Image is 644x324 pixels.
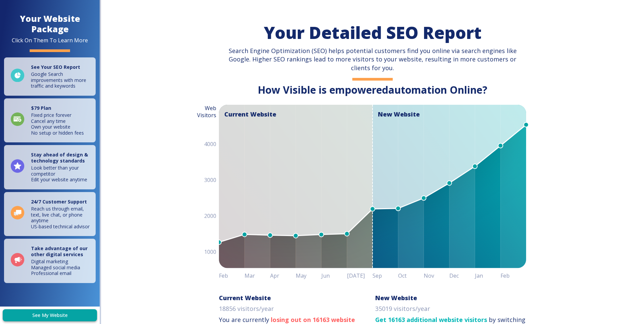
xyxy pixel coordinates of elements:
h6: Sep [373,271,398,280]
a: Stay ahead of design & technology standardsLook better than your competitorEdit your website anytime [4,145,96,189]
div: Click On Them To Learn More [12,37,88,44]
p: 18856 visitors/year [219,305,274,313]
a: 24/7 Customer SupportReach us through email, text, live chat, or phone anytimeUS-based technical ... [4,192,96,236]
a: Take advantage of our other digital servicesDigital marketingManaged social mediaProfessional email [4,239,96,283]
p: 35019 visitors/year [375,305,430,313]
p: Look better than your competitor Edit your website anytime [31,165,92,183]
h6: Feb [219,271,245,280]
h6: New Website [375,294,417,302]
a: See My Website [3,309,97,322]
p: Fixed price forever Cancel any time Own your website No setup or hidden fees [31,112,84,136]
strong: Take advantage of our other digital services [31,245,88,258]
p: Google Search improvements with more traffic and keywords [31,71,92,89]
strong: $ 79 Plan [31,105,51,111]
strong: 24/7 Customer Support [31,198,87,205]
h6: Current Website [219,294,271,302]
h4: Your Website Package [4,13,96,34]
p: Digital marketing Managed social media Professional email [31,259,92,276]
h6: [DATE] [347,271,373,280]
h6: Jan [475,271,501,280]
h6: Feb [501,271,526,280]
h6: Dec [449,271,475,280]
strong: Stay ahead of design & technology standards [31,151,88,164]
h6: Apr [270,271,296,280]
h6: Jun [321,271,347,280]
h6: Oct [398,271,424,280]
h6: Mar [245,271,270,280]
a: $79 PlanFixed price foreverCancel any timeOwn your websiteNo setup or hidden fees [4,98,96,143]
a: See Your SEO ReportGoogle Search improvements with more traffic and keywords [4,57,96,96]
strong: Get 16163 additional website visitors [375,316,487,324]
h6: Nov [424,271,449,280]
h6: May [296,271,321,280]
p: Reach us through email, text, live chat, or phone anytime US-based technical advisor [31,206,92,229]
strong: See Your SEO Report [31,64,80,70]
